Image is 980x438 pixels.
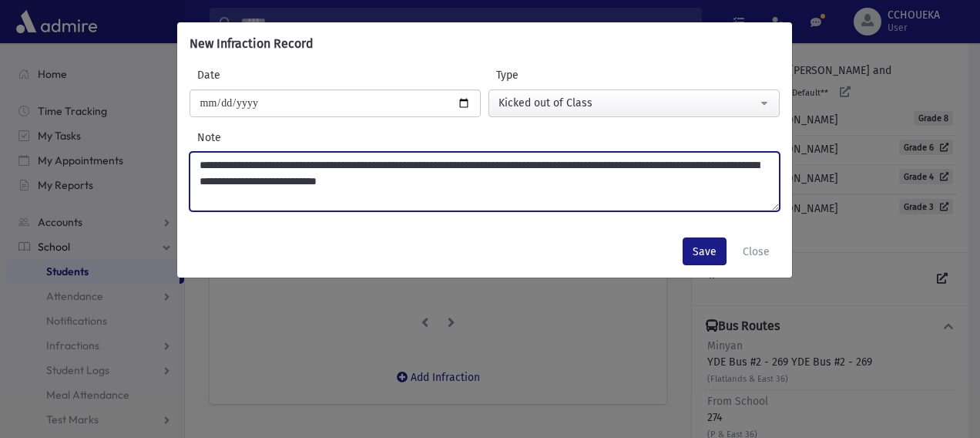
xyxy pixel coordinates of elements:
[498,95,757,111] div: Kicked out of Class
[488,67,634,83] label: Type
[190,130,780,146] label: Note
[488,89,780,117] button: Kicked out of Class
[190,35,314,53] h6: New Infraction Record
[190,67,335,83] label: Date
[733,238,780,265] button: Close
[683,238,727,265] button: Save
